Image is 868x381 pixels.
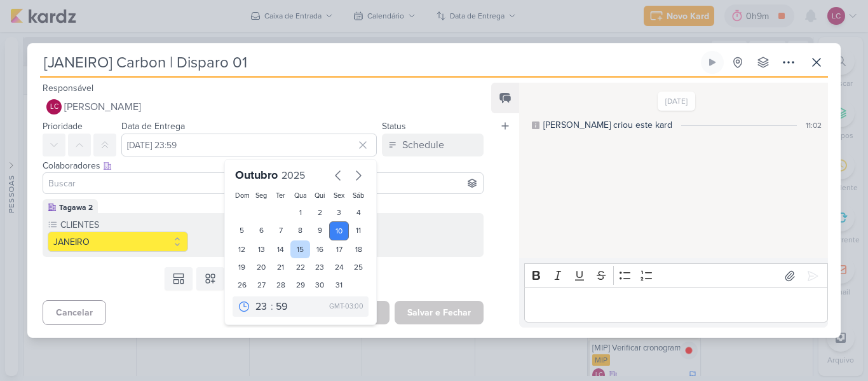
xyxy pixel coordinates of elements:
div: 15 [290,240,310,258]
div: 1 [290,204,310,221]
div: 18 [349,240,369,258]
button: JANEIRO [48,232,188,252]
div: 3 [329,204,349,221]
div: 10 [329,221,349,240]
span: [PERSON_NAME] [64,99,141,114]
div: 4 [349,204,369,221]
div: 22 [290,258,310,276]
div: Ter [274,191,288,201]
div: Qui [313,191,327,201]
label: Status [382,121,406,132]
div: Schedule [402,137,444,153]
input: Select a date [121,134,377,156]
div: 9 [310,221,330,240]
div: 23 [310,258,330,276]
div: 31 [329,276,349,294]
button: Schedule [382,134,484,156]
div: 11 [349,221,369,240]
div: 5 [233,221,252,240]
div: Sáb [351,191,366,201]
div: Qua [293,191,308,201]
div: 28 [271,276,291,294]
div: 6 [252,221,271,240]
div: GMT-03:00 [329,301,363,312]
span: 2025 [281,169,305,182]
div: 26 [233,276,252,294]
p: LC [50,104,58,111]
div: Sex [332,191,346,201]
div: 11:02 [806,120,822,131]
div: 20 [252,258,271,276]
div: Editor toolbar [524,263,828,288]
div: 27 [252,276,271,294]
div: 14 [271,240,291,258]
input: Kard Sem Título [40,51,698,74]
button: LC [PERSON_NAME] [43,95,484,118]
div: 19 [233,258,252,276]
div: Laís criou este kard [543,118,672,132]
div: 30 [310,276,330,294]
label: CLIENTES [59,218,188,232]
div: Editor editing area: main [524,287,828,322]
div: Este log é visível à todos no kard [532,121,539,129]
div: Ligar relógio [707,57,717,67]
div: 16 [310,240,330,258]
div: Tagawa 2 [59,202,93,213]
div: : [271,299,273,314]
div: 8 [290,221,310,240]
div: 2 [310,204,330,221]
div: Colaboradores [43,159,484,172]
input: Buscar [46,176,480,191]
div: Seg [254,191,269,201]
div: 21 [271,258,291,276]
label: Prioridade [43,121,83,132]
div: 29 [290,276,310,294]
div: 17 [329,240,349,258]
div: 13 [252,240,271,258]
button: Cancelar [43,300,106,325]
div: 24 [329,258,349,276]
div: 25 [349,258,369,276]
div: Laís Costa [46,99,62,114]
div: 7 [271,221,291,240]
span: Outubro [235,168,278,182]
label: Responsável [43,83,93,94]
div: 12 [233,240,252,258]
label: Data de Entrega [121,121,185,132]
div: Dom [235,191,250,201]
